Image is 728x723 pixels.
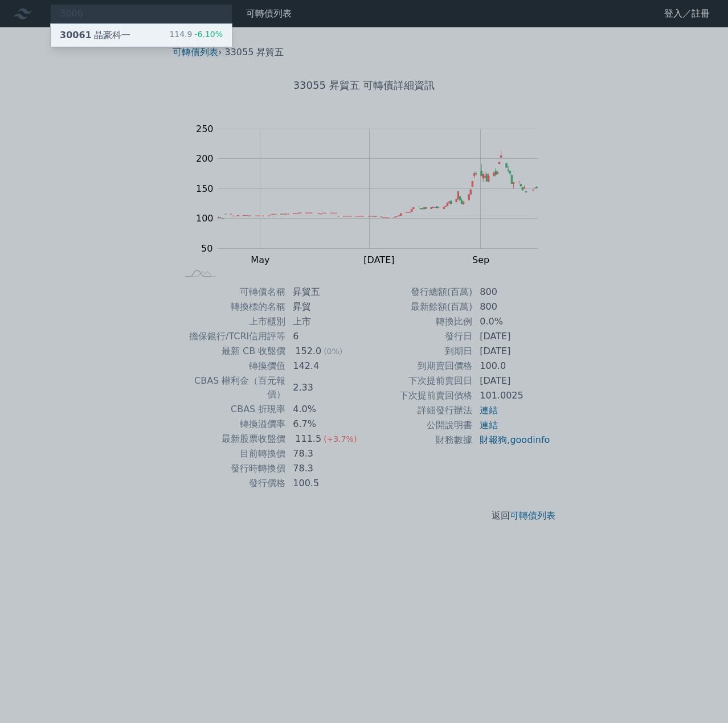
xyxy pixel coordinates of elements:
[671,668,728,723] div: 聊天小工具
[169,28,223,42] div: 114.9
[60,28,130,42] div: 晶豪科一
[192,30,223,39] span: -6.10%
[671,668,728,723] iframe: Chat Widget
[60,30,92,40] span: 30061
[51,24,232,47] a: 30061晶豪科一 114.9-6.10%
